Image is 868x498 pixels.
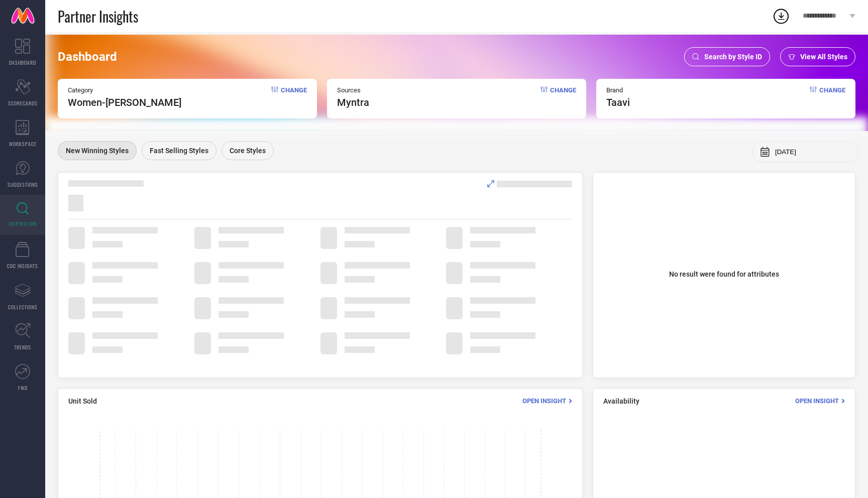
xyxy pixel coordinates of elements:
[58,50,117,64] span: Dashboard
[150,147,208,155] span: Fast Selling Styles
[66,147,129,155] span: New Winning Styles
[58,6,138,27] span: Partner Insights
[800,53,847,61] span: View All Styles
[606,96,630,108] span: taavi
[337,96,369,108] span: myntra
[8,99,38,107] span: SCORECARDS
[7,262,38,270] span: CDC INSIGHTS
[9,220,37,227] span: INSPIRATION
[14,343,31,351] span: TRENDS
[8,181,38,188] span: SUGGESTIONS
[281,86,307,108] span: Change
[522,397,566,405] span: Open Insight
[603,397,639,405] span: Availability
[704,53,762,61] span: Search by Style ID
[522,396,572,406] div: Open Insight
[795,397,839,405] span: Open Insight
[819,86,845,108] span: Change
[550,86,576,108] span: Change
[487,180,572,187] div: Analyse
[669,270,779,278] span: No result were found for attributes
[68,397,97,405] span: Unit Sold
[9,59,36,66] span: DASHBOARD
[18,384,28,392] span: FWD
[772,7,790,25] div: Open download list
[606,86,630,94] span: Brand
[68,86,181,94] span: Category
[337,86,369,94] span: Sources
[230,147,266,155] span: Core Styles
[9,140,37,148] span: WORKSPACE
[8,303,38,311] span: COLLECTIONS
[795,396,845,406] div: Open Insight
[68,96,181,108] span: Women-[PERSON_NAME]
[775,148,850,156] input: Select month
